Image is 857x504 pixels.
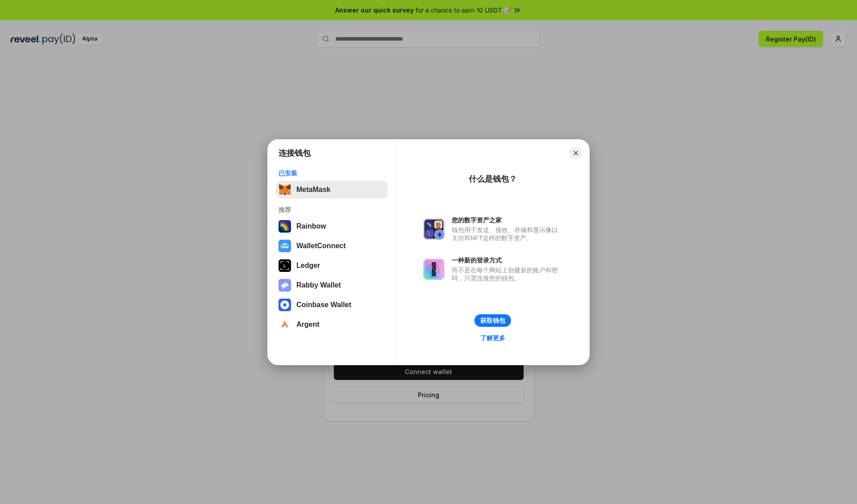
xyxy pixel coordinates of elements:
[279,220,291,233] img: svg+xml,%3Csvg%20width%3D%22120%22%20height%3D%22120%22%20viewBox%3D%220%200%20120%20120%22%20fil...
[452,266,562,282] div: 而不是在每个网站上创建新的账户和密码，只需连接您的钱包。
[276,237,388,255] button: WalletConnect
[452,256,562,264] div: 一种新的登录方式
[296,242,346,250] div: WalletConnect
[475,332,511,344] a: 了解更多
[279,240,291,252] img: svg+xml,%3Csvg%20width%3D%2228%22%20height%3D%2228%22%20viewBox%3D%220%200%2028%2028%22%20fill%3D...
[279,183,291,196] img: svg+xml,%3Csvg%20fill%3D%22none%22%20height%3D%2233%22%20viewBox%3D%220%200%2035%2033%22%20width%...
[276,276,388,294] button: Rabby Wallet
[279,169,385,177] div: 已安装
[452,216,562,224] div: 您的数字资产之家
[276,296,388,314] button: Coinbase Wallet
[570,147,582,159] button: Close
[279,279,291,292] img: svg+xml,%3Csvg%20xmlns%3D%22http%3A%2F%2Fwww.w3.org%2F2000%2Fsvg%22%20fill%3D%22none%22%20viewBox...
[276,316,388,333] button: Argent
[276,217,388,235] button: Rainbow
[296,222,326,230] div: Rainbow
[469,174,517,184] div: 什么是钱包？
[423,258,445,280] img: svg+xml,%3Csvg%20xmlns%3D%22http%3A%2F%2Fwww.w3.org%2F2000%2Fsvg%22%20fill%3D%22none%22%20viewBox...
[452,226,562,242] div: 钱包用于发送、接收、存储和显示像以太坊和NFT这样的数字资产。
[423,218,445,240] img: svg+xml,%3Csvg%20xmlns%3D%22http%3A%2F%2Fwww.w3.org%2F2000%2Fsvg%22%20fill%3D%22none%22%20viewBox...
[480,317,505,325] div: 获取钱包
[279,259,291,272] img: svg+xml,%3Csvg%20xmlns%3D%22http%3A%2F%2Fwww.w3.org%2F2000%2Fsvg%22%20width%3D%2228%22%20height%3...
[474,314,511,327] button: 获取钱包
[296,321,320,329] div: Argent
[279,206,385,214] div: 推荐
[296,186,330,194] div: MetaMask
[296,262,320,270] div: Ledger
[276,181,388,199] button: MetaMask
[480,334,505,342] div: 了解更多
[296,301,351,309] div: Coinbase Wallet
[279,318,291,331] img: svg+xml,%3Csvg%20width%3D%2228%22%20height%3D%2228%22%20viewBox%3D%220%200%2028%2028%22%20fill%3D...
[276,257,388,275] button: Ledger
[296,281,341,289] div: Rabby Wallet
[279,148,311,158] h1: 连接钱包
[279,299,291,311] img: svg+xml,%3Csvg%20width%3D%2228%22%20height%3D%2228%22%20viewBox%3D%220%200%2028%2028%22%20fill%3D...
